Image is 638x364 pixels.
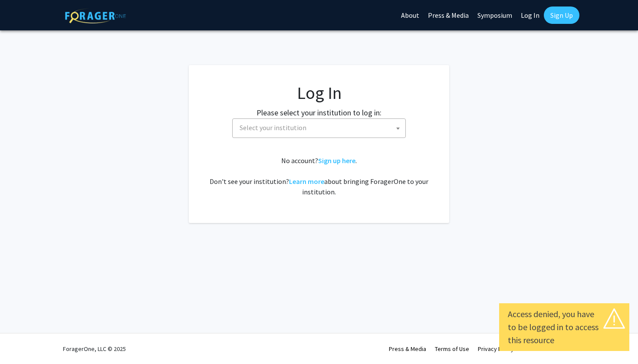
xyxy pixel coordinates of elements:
[257,107,381,118] label: Please select your institution to log in:
[206,82,432,103] h1: Log In
[206,155,432,197] div: No account? . Don't see your institution? about bringing ForagerOne to your institution.
[65,8,126,23] img: ForagerOne Logo
[240,123,306,132] span: Select your institution
[435,345,469,353] a: Terms of Use
[508,308,621,347] div: Access denied, you have to be logged in to access this resource
[318,156,355,165] a: Sign up here
[236,119,405,137] span: Select your institution
[478,345,514,353] a: Privacy Policy
[63,334,126,364] div: ForagerOne, LLC © 2025
[389,345,426,353] a: Press & Media
[289,177,324,186] a: Learn more about bringing ForagerOne to your institution
[544,7,579,24] a: Sign Up
[232,118,406,138] span: Select your institution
